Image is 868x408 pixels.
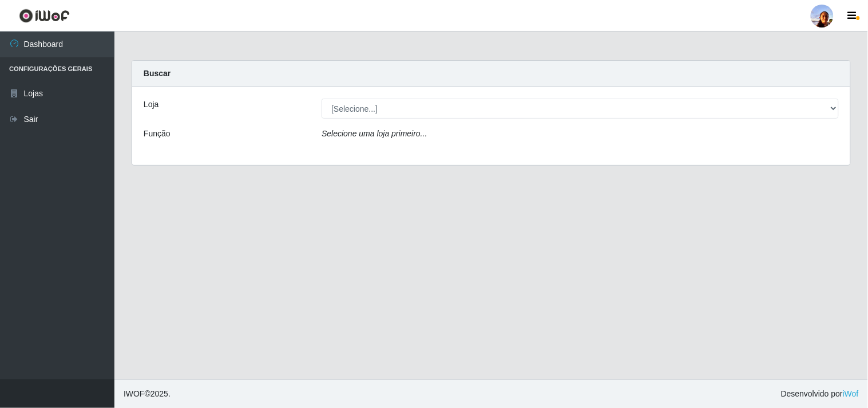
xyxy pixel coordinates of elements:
[19,9,70,23] img: CoreUI Logo
[144,69,171,78] strong: Buscar
[144,128,171,140] label: Função
[843,389,859,398] a: iWof
[124,389,145,398] span: IWOF
[124,388,171,400] span: © 2025 .
[144,99,158,111] label: Loja
[781,388,859,400] span: Desenvolvido por
[322,129,427,138] i: Selecione uma loja primeiro...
